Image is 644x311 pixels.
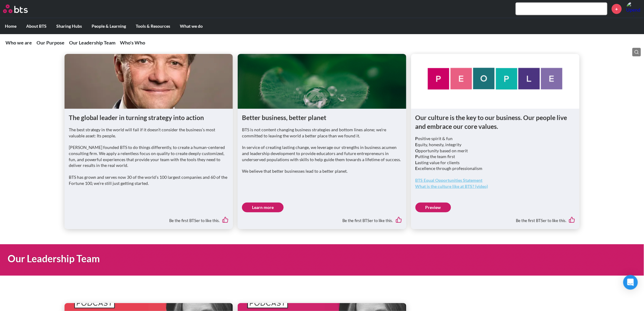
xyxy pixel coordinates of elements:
a: Our Purpose [37,40,65,45]
img: Upendra Nagar [626,2,641,16]
a: BTS Equal Opportunities Statement [415,178,483,183]
p: We believe that better businesses lead to a better planet. [242,168,402,174]
div: Be the first BTSer to like this. [415,212,576,225]
label: What we do [175,18,208,34]
div: Be the first BTSer to like this. [69,212,229,225]
a: Who's Who [120,40,145,45]
a: Our Leadership Team [69,40,115,45]
div: Be the first BTSer to like this. [242,212,402,225]
strong: E [415,142,418,147]
a: + [612,4,622,14]
a: Go home [3,5,39,13]
label: People & Learning [87,18,131,34]
p: BTS is not content changing business strategies and bottom lines alone; we’re committed to leavin... [242,127,402,139]
h1: The global leader in turning strategy into action [69,113,229,122]
a: Preview [415,203,451,212]
label: Tools & Resources [131,18,175,34]
a: Profile [626,2,641,16]
p: BTS has grown and serves now 30 of the world’s 100 largest companies and 60 of the Fortune 100, w... [69,174,229,186]
strong: P [415,154,418,159]
strong: E [415,166,418,171]
img: BTS Logo [3,5,28,13]
div: Open Intercom Messenger [623,275,638,290]
h1: Our Leadership Team [8,252,448,266]
label: About BTS [21,18,51,34]
p: In service of creating lasting change, we leverage our strengths in business acumen and leadershi... [242,144,402,162]
h1: Better business, better planet [242,113,402,122]
strong: L [415,160,418,165]
a: What is the culture like at BTS? (video) [415,184,488,189]
label: Sharing Hubs [51,18,87,34]
strong: O [415,148,419,153]
p: The best strategy in the world will fail if it doesn’t consider the business’s most valuable asse... [69,127,229,139]
p: [PERSON_NAME] founded BTS to do things differently, to create a human-centered consulting firm. W... [69,144,229,168]
a: Who we are [5,40,32,45]
h1: Our culture is the key to our business. Our people live and embrace our core values. [415,113,576,131]
p: ositive spirit & fun quity, honesty, integrity pportunity based on merit utting the team first as... [415,136,576,171]
a: Learn more [242,203,284,212]
strong: P [415,136,418,141]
